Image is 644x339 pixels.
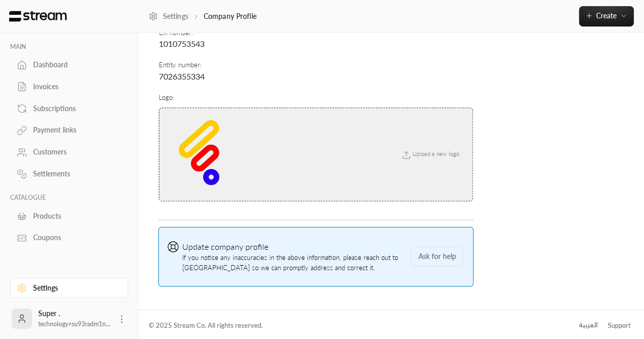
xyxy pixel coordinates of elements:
span: Upload a new logo [395,150,464,157]
a: Subscriptions [10,98,128,118]
span: If you notice any inaccuracies in the above information, please reach out to [GEOGRAPHIC_DATA] so... [182,241,406,273]
a: Customers [10,142,128,162]
a: Settlements [10,164,128,184]
a: Coupons [10,228,128,248]
span: Update company profile [182,242,268,251]
button: Ask for help [411,247,463,266]
p: CATALOGUE [10,194,128,202]
div: © 2025 Stream Co. All rights reserved. [149,321,263,331]
div: Dashboard [33,60,116,70]
button: Create [579,6,634,27]
span: 1010753543 [159,39,205,48]
div: العربية [579,320,598,330]
div: Settings [33,283,116,293]
img: company logo [167,116,244,193]
nav: breadcrumb [149,11,257,21]
div: Invoices [33,82,116,92]
a: Products [10,206,128,226]
td: Logo : [158,88,473,213]
td: Entity number : [158,55,473,87]
a: Payment links [10,120,128,140]
div: Super . [38,308,110,329]
p: MAIN [10,43,128,51]
span: technology+su93radm1n... [38,320,110,328]
td: CR number : [158,23,473,55]
a: Dashboard [10,55,128,75]
div: Subscriptions [33,103,116,114]
a: Settings [149,11,188,21]
div: Products [33,211,116,221]
a: Invoices [10,77,128,97]
p: Company Profile [204,11,257,21]
div: Settlements [33,169,116,179]
img: Logo [8,11,68,22]
div: Payment links [33,125,116,135]
span: 7026355334 [159,71,205,81]
div: Customers [33,147,116,157]
a: Settings [10,278,128,298]
a: Support [604,316,634,334]
span: Create [596,11,617,20]
div: Coupons [33,232,116,243]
